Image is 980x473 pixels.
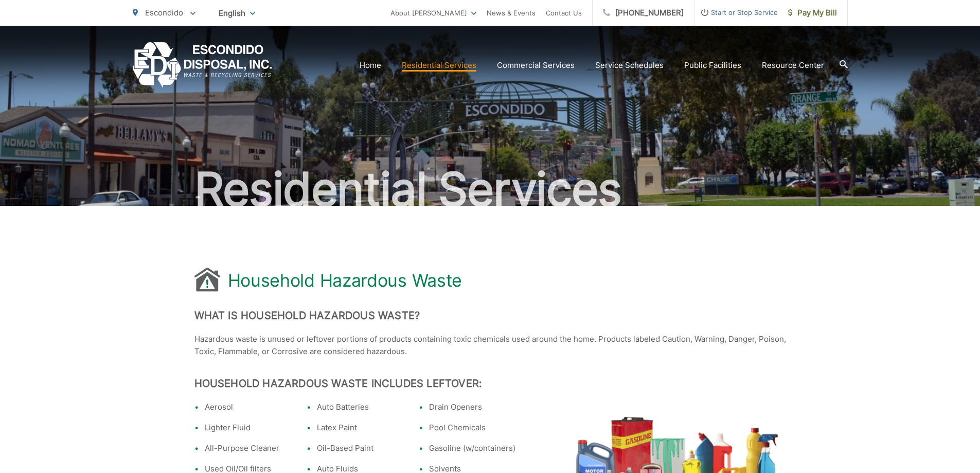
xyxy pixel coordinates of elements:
[497,59,575,72] a: Commercial Services
[211,4,263,22] span: English
[402,59,476,72] a: Residential Services
[429,422,515,434] li: Pool Chemicals
[546,7,582,19] a: Contact Us
[360,59,381,72] a: Home
[228,270,462,291] h1: Household Hazardous Waste
[133,164,848,215] h2: Residential Services
[317,401,403,413] li: Auto Batteries
[429,401,515,413] li: Drain Openers
[684,59,741,72] a: Public Facilities
[133,42,272,88] a: EDCD logo. Return to the homepage.
[194,377,786,390] h2: Household Hazardous Waste Includes Leftover:
[145,8,183,17] span: Escondido
[205,401,291,413] li: Aerosol
[205,422,291,434] li: Lighter Fluid
[429,442,515,454] li: Gasoline (w/containers)
[487,7,536,19] a: News & Events
[194,309,786,322] h2: What is Household Hazardous Waste?
[762,59,824,72] a: Resource Center
[788,7,837,19] span: Pay My Bill
[317,422,403,434] li: Latex Paint
[317,442,403,454] li: Oil-Based Paint
[205,442,291,454] li: All-Purpose Cleaner
[595,59,664,72] a: Service Schedules
[194,333,786,358] p: Hazardous waste is unused or leftover portions of products containing toxic chemicals used around...
[390,7,476,19] a: About [PERSON_NAME]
